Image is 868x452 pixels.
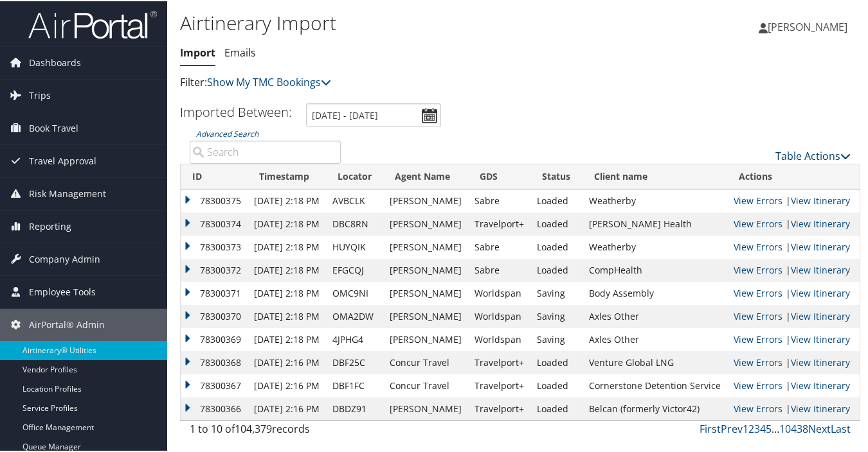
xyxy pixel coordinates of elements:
[181,350,248,373] td: 78300368
[734,378,782,390] a: View errors
[180,8,633,35] h1: Airtinerary Import
[583,211,727,234] td: [PERSON_NAME] Health
[326,257,383,281] td: EFGCQJ
[530,234,582,257] td: Loaded
[181,304,248,327] td: 78300370
[583,373,727,396] td: Cornerstone Detention Service
[248,163,326,188] th: Timestamp: activate to sort column ascending
[28,8,157,39] img: airportal-logo.png
[791,263,850,275] a: View Itinerary Details
[727,163,860,188] th: Actions
[181,327,248,350] td: 78300369
[181,163,248,188] th: ID: activate to sort column ascending
[224,44,256,58] a: Emails
[530,373,582,396] td: Loaded
[791,239,850,252] a: View Itinerary Details
[207,74,331,88] a: Show My TMC Bookings
[530,304,582,327] td: Saving
[727,396,860,419] td: |
[468,211,530,234] td: Travelport+
[727,350,860,373] td: |
[248,327,326,350] td: [DATE] 2:18 PM
[734,193,782,205] a: View errors
[29,177,106,209] span: Risk Management
[727,188,860,211] td: |
[383,373,468,396] td: Concur Travel
[743,421,748,435] a: 1
[727,304,860,327] td: |
[248,257,326,281] td: [DATE] 2:18 PM
[383,327,468,350] td: [PERSON_NAME]
[727,281,860,304] td: |
[748,421,754,435] a: 2
[383,257,468,281] td: [PERSON_NAME]
[766,421,772,435] a: 5
[530,211,582,234] td: Loaded
[734,263,782,275] a: View errors
[468,163,530,188] th: GDS: activate to sort column ascending
[180,102,292,119] h3: Imported Between:
[791,286,850,298] a: View Itinerary Details
[383,304,468,327] td: [PERSON_NAME]
[181,257,248,281] td: 78300372
[768,19,847,33] span: [PERSON_NAME]
[530,327,582,350] td: Saving
[326,327,383,350] td: 4JPHG4
[791,193,850,205] a: View Itinerary Details
[248,211,326,234] td: [DATE] 2:18 PM
[791,309,850,321] a: View Itinerary Details
[468,373,530,396] td: Travelport+
[326,304,383,327] td: OMA2DW
[727,211,860,234] td: |
[583,396,727,419] td: Belcan (formerly Victor42)
[760,421,766,435] a: 4
[248,234,326,257] td: [DATE] 2:18 PM
[383,188,468,211] td: [PERSON_NAME]
[530,396,582,419] td: Loaded
[583,163,727,188] th: Client name: activate to sort column ascending
[248,281,326,304] td: [DATE] 2:18 PM
[721,421,743,435] a: Prev
[181,188,248,211] td: 78300375
[383,350,468,373] td: Concur Travel
[29,46,81,78] span: Dashboards
[583,188,727,211] td: Weatherby
[326,350,383,373] td: DBF25C
[734,355,782,367] a: View errors
[326,211,383,234] td: DBC8RN
[326,373,383,396] td: DBF1FC
[583,304,727,327] td: Axles Other
[181,234,248,257] td: 78300373
[808,421,831,435] a: Next
[727,373,860,396] td: |
[468,257,530,281] td: Sabre
[29,78,51,110] span: Trips
[248,396,326,419] td: [DATE] 2:16 PM
[530,163,582,188] th: Status: activate to sort column ascending
[383,211,468,234] td: [PERSON_NAME]
[235,421,272,435] span: 104,379
[326,234,383,257] td: HUYQIK
[530,257,582,281] td: Loaded
[248,373,326,396] td: [DATE] 2:16 PM
[583,350,727,373] td: Venture Global LNG
[791,378,850,390] a: View Itinerary Details
[583,281,727,304] td: Body Assembly
[734,216,782,229] a: View errors
[468,281,530,304] td: Worldspan
[779,421,808,435] a: 10438
[29,308,105,340] span: AirPortal® Admin
[759,6,860,45] a: [PERSON_NAME]
[248,304,326,327] td: [DATE] 2:18 PM
[326,281,383,304] td: OMC9NI
[248,188,326,211] td: [DATE] 2:18 PM
[734,401,782,413] a: View errors
[180,73,633,90] p: Filter:
[383,234,468,257] td: [PERSON_NAME]
[727,257,860,281] td: |
[772,421,779,435] span: …
[248,350,326,373] td: [DATE] 2:16 PM
[326,188,383,211] td: AVBCLK
[734,332,782,344] a: View errors
[190,420,341,442] div: 1 to 10 of records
